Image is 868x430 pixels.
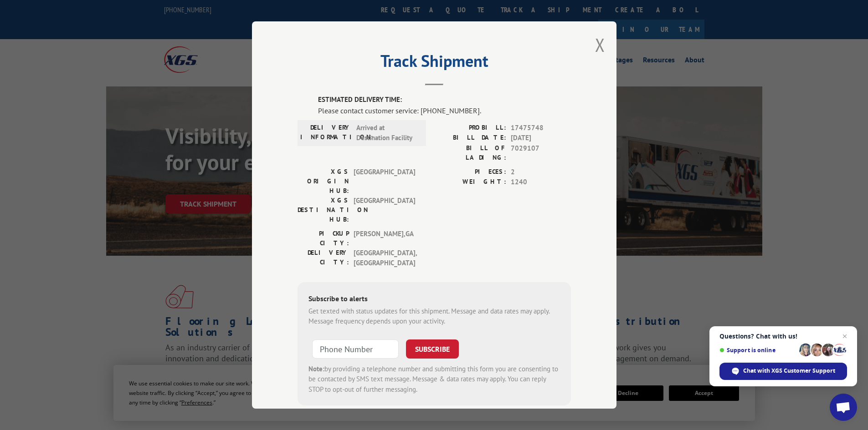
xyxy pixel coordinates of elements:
label: XGS ORIGIN HUB: [298,167,349,196]
button: SUBSCRIBE [406,339,459,359]
label: BILL DATE: [434,133,506,143]
span: [GEOGRAPHIC_DATA] [354,196,415,224]
label: BILL OF LADING: [434,143,506,162]
label: PROBILL: [434,123,506,133]
span: 7029107 [511,143,571,162]
div: Please contact customer service: [PHONE_NUMBER]. [318,105,571,116]
label: WEIGHT: [434,177,506,187]
input: Phone Number [312,339,399,359]
span: Chat with XGS Customer Support [743,367,835,375]
label: PICKUP CITY: [298,229,349,248]
h2: Track Shipment [298,55,571,72]
span: 2 [511,167,571,177]
label: XGS DESTINATION HUB: [298,196,349,224]
div: Subscribe to alerts [308,293,560,306]
div: Open chat [830,394,857,421]
span: Questions? Chat with us! [719,333,847,340]
span: [GEOGRAPHIC_DATA] [354,167,415,196]
span: 17475748 [511,123,571,133]
span: Support is online [719,347,796,354]
span: [GEOGRAPHIC_DATA] , [GEOGRAPHIC_DATA] [354,248,415,268]
span: [PERSON_NAME] , GA [354,229,415,248]
label: PIECES: [434,167,506,177]
button: Close modal [595,33,605,57]
div: Chat with XGS Customer Support [719,363,847,380]
span: 1240 [511,177,571,187]
strong: Note: [308,364,324,373]
label: ESTIMATED DELIVERY TIME: [318,95,571,105]
div: Get texted with status updates for this shipment. Message and data rates may apply. Message frequ... [308,306,560,327]
label: DELIVERY CITY: [298,248,349,268]
span: Close chat [839,331,850,342]
label: DELIVERY INFORMATION: [300,123,352,143]
div: by providing a telephone number and submitting this form you are consenting to be contacted by SM... [308,364,560,395]
span: Arrived at Destination Facility [356,123,418,143]
span: [DATE] [511,133,571,143]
